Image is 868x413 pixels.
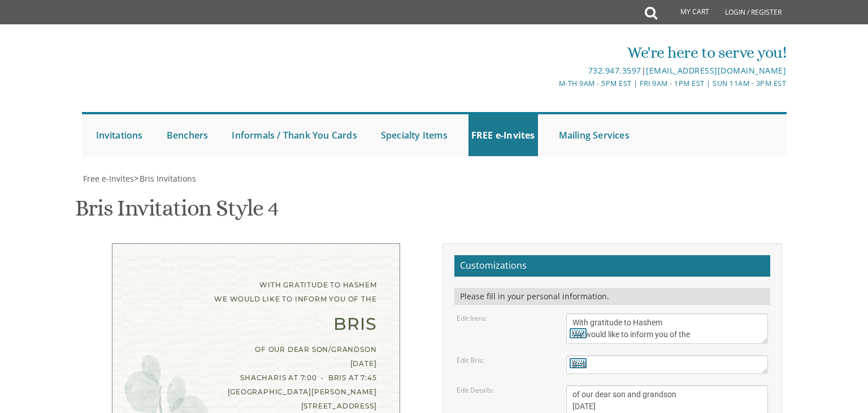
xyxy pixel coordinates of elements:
a: Benchers [164,114,211,156]
span: Bris Invitations [140,173,196,184]
a: Informals / Thank You Cards [229,114,359,156]
div: We're here to serve you! [317,41,786,64]
a: Bris Invitations [138,173,196,184]
a: Mailing Services [556,114,632,156]
h2: Customizations [454,255,770,277]
span: Free e-Invites [83,173,134,184]
a: My Cart [656,1,717,24]
div: Please fill in your personal information. [454,288,770,305]
label: Edit Details: [457,385,494,395]
a: 732.947.3597 [588,65,641,76]
a: FREE e-Invites [468,114,538,156]
div: | [317,64,786,78]
a: [EMAIL_ADDRESS][DOMAIN_NAME] [646,65,786,76]
a: Invitations [93,114,146,156]
div: With gratitude to Hashem We would like to inform you of the [135,278,377,306]
span: > [134,173,196,184]
a: Free e-Invites [82,173,134,184]
div: Bris [135,317,377,331]
textarea: Bris [566,355,769,374]
div: M-Th 9am - 5pm EST | Fri 9am - 1pm EST | Sun 11am - 3pm EST [317,78,786,89]
label: Edit Bris: [457,355,484,365]
textarea: With gratitude to Hashem We would like to inform you of the [566,313,769,344]
a: Specialty Items [378,114,450,156]
label: Edit Intro: [457,313,487,323]
h1: Bris Invitation Style 4 [75,196,278,229]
